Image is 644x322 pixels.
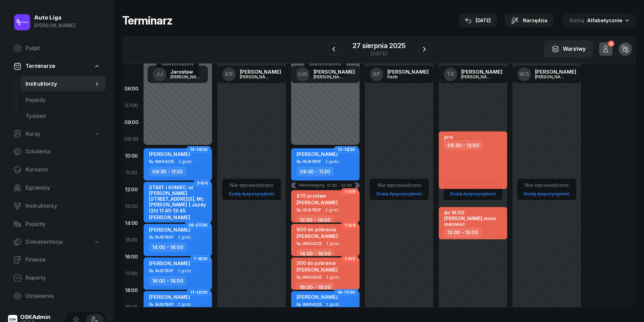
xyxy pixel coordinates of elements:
span: Szkolenia [25,147,100,156]
div: 19:00 [122,299,141,316]
a: Raporty [8,270,106,286]
a: Dodaj dyspozycyjność [447,190,498,198]
div: 0 [608,41,614,47]
span: [PERSON_NAME] [149,294,190,300]
div: WJ8780F [155,235,174,239]
span: 7-8/30 [194,258,208,259]
div: OSKAdmin [20,314,51,320]
div: Nie wprowadzono [226,181,277,190]
div: WJ8780F [155,302,174,307]
span: RP [373,71,380,77]
span: Narzędzia [523,16,547,25]
div: [PERSON_NAME] [461,69,502,74]
span: TK [446,71,454,77]
a: WS[PERSON_NAME][PERSON_NAME] [512,66,582,83]
div: START i KONIEC: ul. [PERSON_NAME][STREET_ADDRESS], Mc [PERSON_NAME] | Jazdy (2h) 11:45-13:45 [149,185,208,213]
h1: Terminarz [122,14,172,27]
div: WJ8780F [303,208,321,212]
div: 09:30 - 11:30 [149,167,186,176]
span: 2 godz. [178,302,192,307]
span: Instruktorzy [25,80,94,88]
span: Terminarze [25,62,55,71]
span: Pojazdy [25,220,100,229]
div: 12:00 - 14:00 [297,215,334,225]
span: 26-27/30 [188,225,208,226]
a: Instruktorzy [20,76,106,92]
div: 13:00 [122,198,141,215]
a: Kursanci [8,162,106,178]
span: WS [519,71,529,77]
div: 09:00 [122,131,141,148]
div: [PERSON_NAME] [34,21,75,30]
a: Dodaj dyspozycyjność [374,190,425,198]
div: [DATE] [353,51,405,56]
a: JJJarosław[PERSON_NAME] [148,66,208,83]
div: 06:00 [122,80,141,97]
div: Niedostępny [299,183,325,188]
div: 11:30 - 12:00 [327,183,352,188]
span: 11-12/30 [190,292,208,293]
div: WJ8780F [155,269,174,273]
button: Warstwy [544,40,593,58]
span: Egzaminy [25,184,100,192]
span: Pojazdy [25,96,100,105]
button: Nie wprowadzonoDodaj dyspozycyjność [226,179,277,199]
div: WA5422E [303,241,322,246]
button: Niedostępny11:30 - 12:00 [299,183,352,188]
button: Nie wprowadzonoDodaj dyspozycyjność [374,179,425,199]
a: Tydzień [20,108,106,124]
span: Kursy [25,130,40,138]
div: priv [444,134,453,140]
span: [PERSON_NAME] [149,151,190,157]
div: Auto Liga [34,15,75,21]
span: 2 godz. [178,159,193,164]
a: Szkolenia [8,144,106,160]
div: 17:00 [122,265,141,282]
div: 07:00 [122,97,141,114]
a: RP[PERSON_NAME]Pazik [365,66,434,83]
a: ŁW[PERSON_NAME][PERSON_NAME] [291,66,360,83]
div: 900 do pobrania [297,227,338,232]
span: 2 godz. [178,235,192,240]
div: Nie wprowadzono [374,181,425,190]
div: Nie wprowadzono [521,181,572,190]
a: TK[PERSON_NAME][PERSON_NAME] [438,66,508,83]
div: 16:00 - 18:00 [149,276,187,286]
span: Instruktorzy [25,202,100,210]
div: [PERSON_NAME] [240,69,281,74]
div: [PERSON_NAME] [387,69,429,74]
button: Sortuj Alfabetycznie [561,13,636,28]
span: Tydzień [25,112,100,121]
div: do 16:00 [PERSON_NAME] może malować [444,210,503,227]
span: Ustawienia [25,292,100,300]
div: 08:30 - 12:00 [444,140,483,150]
a: Kursy [8,126,106,142]
div: [PERSON_NAME] [535,75,567,79]
span: KR [225,71,233,77]
a: Finanse [8,252,106,268]
div: 14:00 - 16:00 [149,242,187,252]
span: [PERSON_NAME] [297,151,338,157]
span: [PERSON_NAME] [149,260,190,267]
span: Sortuj [570,16,586,25]
div: 10:00 [122,148,141,164]
span: 1-2/2 [344,258,355,259]
div: [DATE] [465,16,491,25]
div: 27 sierpnia 2025 [353,42,405,49]
span: Finanse [25,255,100,264]
a: Ustawienia [8,288,106,304]
div: 12:00 [122,181,141,198]
span: 16-17/30 [337,292,355,293]
span: 2 godz. [326,275,340,280]
span: 1-2/4 [344,225,355,226]
div: 11:00 [122,164,141,181]
div: 300 do pobrania [297,260,338,266]
span: 2 godz. [178,269,192,273]
span: Raporty [25,274,100,282]
div: Pazik [387,75,420,79]
span: JJ [156,71,163,77]
div: 14:00 [122,215,141,232]
button: [DATE] [459,14,497,27]
div: Warstwy [551,45,586,53]
div: WA5422E [303,275,322,279]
